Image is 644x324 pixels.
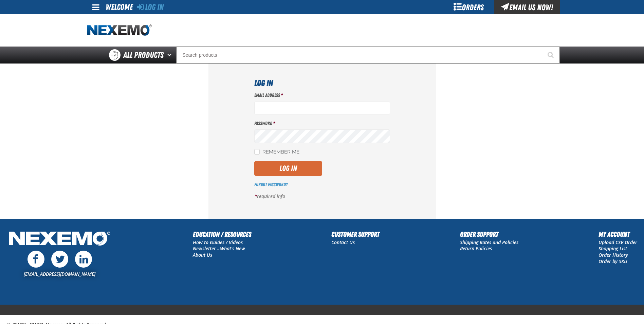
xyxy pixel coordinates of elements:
[87,24,152,36] a: Home
[460,239,518,246] a: Shipping Rates and Policies
[165,47,176,64] button: Open All Products pages
[599,245,627,252] a: Shopping List
[543,47,560,64] button: Start Searching
[87,24,152,36] img: Nexemo logo
[254,120,390,127] label: Password
[599,252,628,258] a: Order History
[123,49,164,61] span: All Products
[7,229,112,249] img: Nexemo Logo
[193,252,212,258] a: About Us
[254,149,260,155] input: Remember Me
[193,239,243,246] a: How to Guides / Videos
[460,229,518,239] h2: Order Support
[193,245,245,252] a: Newsletter - What's New
[254,149,299,156] label: Remember Me
[254,161,322,176] button: Log In
[193,229,251,239] h2: Education / Resources
[599,239,637,246] a: Upload CSV Order
[254,193,390,200] p: required info
[460,245,492,252] a: Return Policies
[24,271,95,277] a: [EMAIL_ADDRESS][DOMAIN_NAME]
[331,229,380,239] h2: Customer Support
[254,77,390,89] h1: Log In
[254,92,390,98] label: Email Address
[599,229,637,239] h2: My Account
[599,258,627,265] a: Order by SKU
[176,47,560,64] input: Search
[137,2,164,12] a: Log In
[254,182,288,187] a: Forgot Password?
[331,239,355,246] a: Contact Us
